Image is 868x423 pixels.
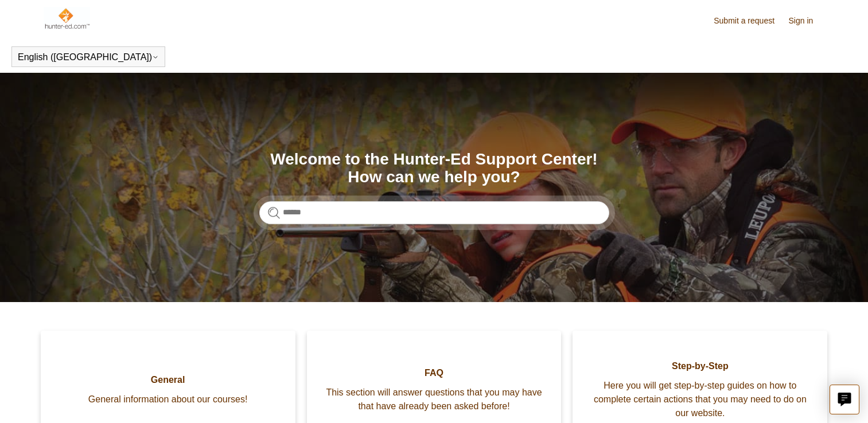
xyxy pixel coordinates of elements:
[58,373,278,387] span: General
[830,385,859,414] button: Live chat
[44,7,90,30] img: Hunter-Ed Help Center home page
[324,366,544,380] span: FAQ
[259,201,609,224] input: Search
[590,379,810,420] span: Here you will get step-by-step guides on how to complete certain actions that you may need to do ...
[58,393,278,406] span: General information about our courses!
[324,386,544,413] span: This section will answer questions that you may have that have already been asked before!
[259,151,609,186] h1: Welcome to the Hunter-Ed Support Center! How can we help you?
[18,52,159,62] button: English ([GEOGRAPHIC_DATA])
[714,15,786,27] a: Submit a request
[590,359,810,373] span: Step-by-Step
[789,15,825,27] a: Sign in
